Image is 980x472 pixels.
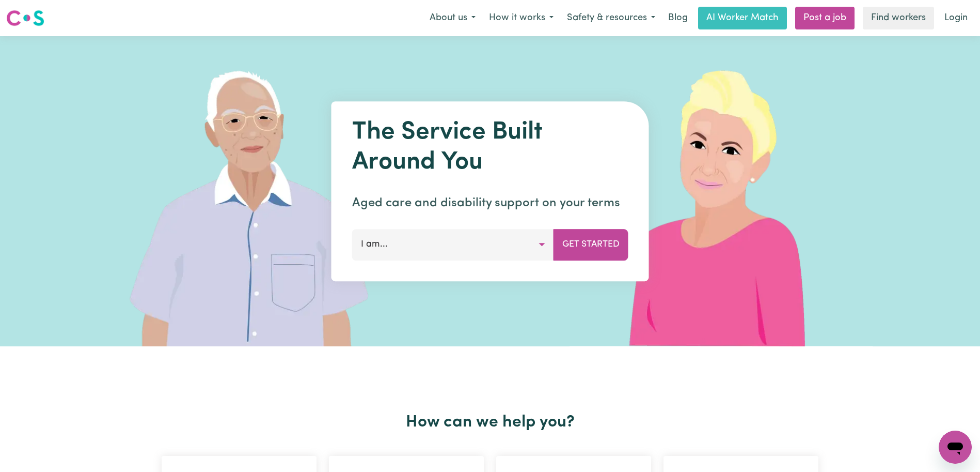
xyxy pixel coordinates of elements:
p: Aged care and disability support on your terms [352,194,628,212]
button: I am... [352,229,554,260]
a: Blog [662,7,694,29]
iframe: Button to launch messaging window [939,431,972,464]
button: Get Started [554,229,628,260]
button: Safety & resources [560,7,662,29]
button: How it works [482,7,560,29]
a: Login [938,7,974,29]
a: AI Worker Match [698,7,787,29]
a: Post a job [795,7,855,29]
a: Careseekers logo [6,6,44,30]
img: Careseekers logo [6,9,44,27]
h1: The Service Built Around You [352,118,628,177]
a: Find workers [863,7,934,29]
button: About us [423,7,482,29]
h2: How can we help you? [155,413,825,432]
